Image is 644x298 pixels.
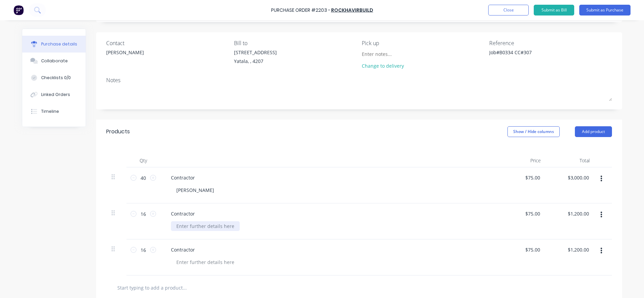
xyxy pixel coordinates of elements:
[22,53,86,69] button: Collaborate
[546,154,595,167] div: Total
[579,5,631,15] button: Submit as Purchase
[234,58,277,65] div: Yatala, , 4207
[234,39,357,47] div: Bill to
[126,154,160,167] div: Qty
[497,154,546,167] div: Price
[106,128,130,136] div: Products
[362,39,485,47] div: Pick up
[271,7,330,14] div: Purchase Order #2203 -
[507,126,560,137] button: Show / Hide columns
[106,76,612,84] div: Notes
[489,39,612,47] div: Reference
[41,108,59,114] div: Timeline
[234,49,277,56] div: [STREET_ADDRESS]
[41,75,71,81] div: Checklists 0/0
[41,92,70,98] div: Linked Orders
[534,5,574,15] button: Submit as Bill
[22,69,86,86] button: Checklists 0/0
[575,126,612,137] button: Add product
[106,39,229,47] div: Contact
[166,173,200,183] div: Contractor
[117,281,252,294] input: Start typing to add a product...
[331,7,373,13] a: RockhavirBuild
[488,5,529,15] button: Close
[22,86,86,103] button: Linked Orders
[362,62,423,69] div: Change to delivery
[106,49,144,56] div: [PERSON_NAME]
[41,41,77,47] div: Purchase details
[171,185,219,195] div: [PERSON_NAME]
[166,209,200,219] div: Contractor
[489,49,574,64] textarea: Job#B0334 CC#307
[362,49,423,59] input: Enter notes...
[166,245,200,255] div: Contractor
[22,103,86,120] button: Timeline
[22,36,86,53] button: Purchase details
[13,5,24,15] img: Factory
[41,58,68,64] div: Collaborate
